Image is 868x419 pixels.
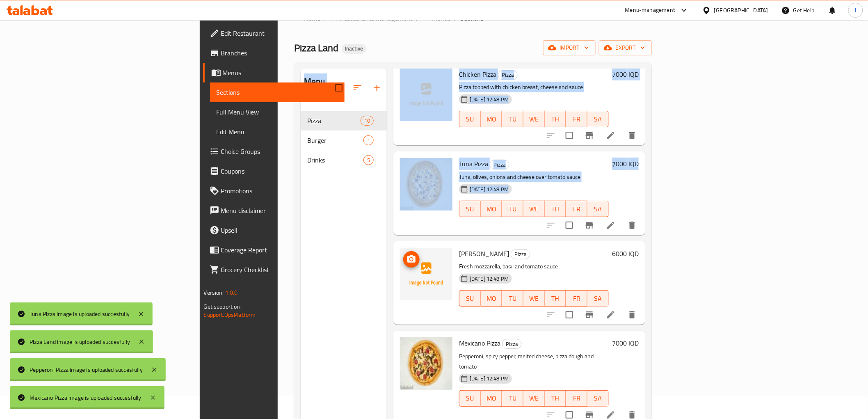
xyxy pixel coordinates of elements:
[361,117,373,125] span: 10
[466,96,512,103] span: [DATE] 12:48 PM
[466,275,512,283] span: [DATE] 12:48 PM
[203,43,345,63] a: Branches
[307,135,363,145] span: Burger
[714,6,768,15] div: [GEOGRAPHIC_DATA]
[484,392,499,404] span: MO
[361,116,374,126] div: items
[30,393,142,402] div: Mexicano Pizza image is uploaded succesfully
[330,79,347,96] span: Select all sections
[505,293,520,305] span: TU
[221,245,338,255] span: Coverage Report
[622,305,642,325] button: delete
[527,203,541,215] span: WE
[459,82,609,92] p: Pizza topped with chicken breast, cheese and sauce
[221,147,338,156] span: Choice Groups
[591,203,605,215] span: SA
[364,137,373,144] span: 1
[502,111,523,127] button: TU
[203,23,345,43] a: Edit Restaurant
[217,127,338,137] span: Edit Menu
[221,206,338,215] span: Menu disclaimer
[599,40,652,55] button: export
[466,185,512,193] span: [DATE] 12:48 PM
[459,290,481,307] button: SU
[481,290,502,307] button: MO
[569,203,584,215] span: FR
[527,113,541,125] span: WE
[625,5,676,15] div: Menu-management
[855,6,856,15] span: l
[203,142,345,161] a: Choice Groups
[223,68,338,78] span: Menus
[463,392,477,404] span: SU
[363,155,374,165] div: items
[217,87,338,97] span: Sections
[463,203,477,215] span: SU
[481,201,502,217] button: MO
[225,287,238,298] span: 1.0.0
[523,390,545,407] button: WE
[498,70,517,80] span: Pizza
[416,14,419,23] li: /
[340,14,413,23] span: Restaurants management
[301,108,387,173] nav: Menu sections
[587,201,609,217] button: SA
[490,160,509,169] div: Pizza
[484,113,499,125] span: MO
[484,293,499,305] span: MO
[505,392,520,404] span: TU
[400,69,452,121] img: Chicken Pizza
[550,43,589,53] span: import
[30,365,143,374] div: Pepperoni Pizza image is uploaded succesfully
[591,113,605,125] span: SA
[511,250,530,259] div: Pizza
[511,250,530,259] span: Pizza
[505,113,520,125] span: TU
[622,126,642,145] button: delete
[203,181,345,201] a: Promotions
[203,220,345,240] a: Upsell
[459,201,481,217] button: SU
[587,111,609,127] button: SA
[612,158,639,169] h6: 7000 IQD
[221,166,338,176] span: Coupons
[591,392,605,404] span: SA
[204,309,256,320] a: Support.OpsPlatform
[484,203,499,215] span: MO
[466,375,512,382] span: [DATE] 12:48 PM
[217,107,338,117] span: Full Menu View
[432,14,451,23] span: Menus
[400,158,452,211] img: Tuna Pizza
[502,390,523,407] button: TU
[403,251,420,268] button: upload picture
[569,392,584,404] span: FR
[301,111,387,131] div: Pizza10
[561,306,578,323] span: Select to update
[460,14,484,23] span: Sections
[569,293,584,305] span: FR
[502,339,522,349] div: Pizza
[612,69,639,80] h6: 7000 IQD
[523,201,545,217] button: WE
[210,82,345,102] a: Sections
[342,45,366,52] span: Inactive
[342,44,366,54] div: Inactive
[363,135,374,145] div: items
[580,126,599,145] button: Branch-specific-item
[221,48,338,58] span: Branches
[454,14,457,23] li: /
[459,247,509,260] span: [PERSON_NAME]
[490,160,509,169] span: Pizza
[459,158,488,170] span: Tuna Pizza
[505,203,520,215] span: TU
[606,310,616,320] a: Edit menu item
[459,337,500,349] span: Mexicano Pizza
[561,217,578,234] span: Select to update
[543,40,596,55] button: import
[523,111,545,127] button: WE
[422,13,451,24] a: Menus
[523,290,545,307] button: WE
[481,390,502,407] button: MO
[221,225,338,235] span: Upsell
[347,78,367,98] span: Sort sections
